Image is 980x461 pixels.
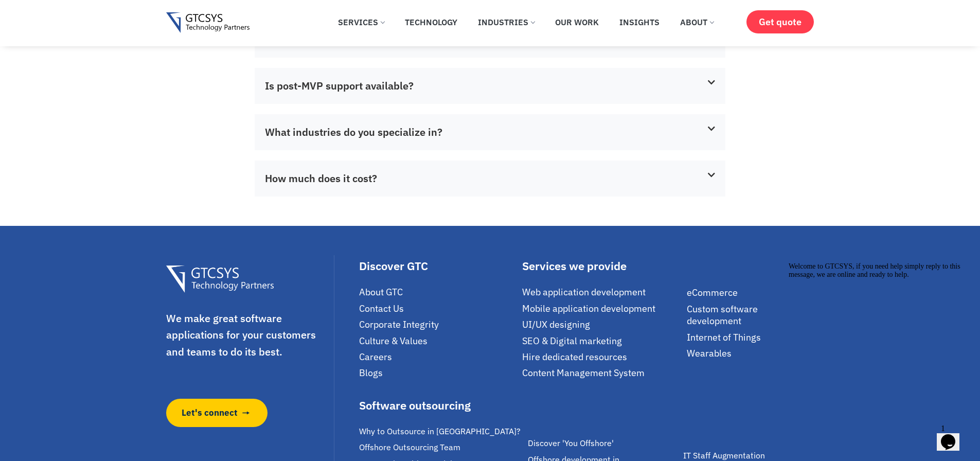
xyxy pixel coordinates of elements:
a: Careers [359,351,517,363]
span: Discover 'You Offshore' [528,437,614,449]
a: Technology [397,11,465,33]
a: eCommerce [687,287,814,298]
a: Internet of Things [687,331,814,343]
span: Welcome to GTCSYS, if you need help simply reply to this message, we are online and ready to help. [4,4,176,20]
span: Corporate Integrity [359,318,439,330]
iframe: chat widget [785,258,970,415]
a: SEO & Digital marketing [522,335,682,347]
span: Wearables [687,347,732,359]
span: SEO & Digital marketing [522,335,622,347]
span: Get quote [759,16,801,27]
a: Is post-MVP support available? [265,79,414,93]
span: Mobile application development [522,303,655,314]
a: What industries do you specialize in? [265,125,442,139]
a: About [672,11,721,33]
a: Get quote [746,10,814,33]
span: eCommerce [687,287,738,298]
img: Gtcsys Footer Logo [166,265,274,293]
span: Let's connect [182,406,238,419]
span: Blogs [359,367,383,379]
div: Discover GTC [359,260,517,272]
iframe: chat widget [937,420,970,451]
a: Corporate Integrity [359,318,517,330]
a: Services [330,11,392,33]
a: Let's connect [166,399,268,427]
a: Hire dedicated resources [522,351,682,363]
span: Web application development [522,286,646,298]
div: How much does it cost? [255,161,725,197]
div: Is post-MVP support available? [255,68,725,104]
span: Content Management System [522,367,645,379]
a: Our Work [547,11,607,33]
span: Hire dedicated resources [522,351,627,363]
span: Internet of Things [687,331,761,343]
a: How much does it cost? [265,171,377,185]
a: UI/UX designing [522,318,682,330]
span: Careers [359,351,392,363]
div: Welcome to GTCSYS, if you need help simply reply to this message, we are online and ready to help. [4,4,189,21]
img: Gtcsys logo [166,12,250,33]
span: UI/UX designing [522,318,590,330]
div: Services we provide [522,260,682,272]
a: Mobile application development [522,303,682,314]
a: Wearables [687,347,814,359]
a: Industries [470,11,542,33]
p: We make great software applications for your customers and teams to do its best. [166,310,332,361]
a: About GTC [359,286,517,298]
a: Culture & Values [359,335,517,347]
span: Culture & Values [359,335,427,347]
span: About GTC [359,286,403,298]
a: Content Management System [522,367,682,379]
div: Software outsourcing [359,400,523,411]
a: Why to Outsource in [GEOGRAPHIC_DATA]? [359,425,523,437]
a: Discover 'You Offshore' [528,437,678,449]
div: What industries do you specialize in? [255,114,725,150]
a: Insights [612,11,667,33]
a: Offshore Outsourcing Team [359,441,523,453]
a: Custom software development [687,303,814,327]
span: Offshore Outsourcing Team [359,441,460,453]
span: Contact Us [359,303,404,314]
a: Web application development [522,286,682,298]
a: Contact Us [359,303,517,314]
span: Why to Outsource in [GEOGRAPHIC_DATA]? [359,425,521,437]
a: Blogs [359,367,517,379]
